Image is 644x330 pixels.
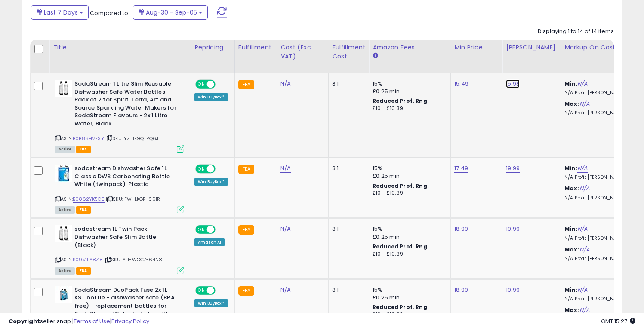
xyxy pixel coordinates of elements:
div: ASIN: [55,225,184,273]
span: Last 7 Days [44,8,78,17]
a: N/A [579,245,590,254]
p: N/A Profit [PERSON_NAME] [564,90,636,96]
span: Aug-30 - Sep-05 [146,8,197,17]
div: Win BuyBox * [194,299,228,307]
span: | SKU: YZ-1K9Q-PQ6J [105,135,158,142]
a: 18.99 [454,286,468,294]
div: Cost (Exc. VAT) [280,43,325,61]
b: Min: [564,286,577,294]
a: N/A [280,79,291,88]
img: 41AkzH+FrGL._SL40_.jpg [55,225,72,242]
p: N/A Profit [PERSON_NAME] [564,256,636,262]
small: FBA [238,225,254,235]
b: Min: [564,79,577,88]
b: sodastream Dishwasher Safe 1L Classic DWS Carbonating Bottle White (twinpack), Plastic [74,165,179,191]
img: 41ppKYOR9vL._SL40_.jpg [55,80,72,97]
b: Reduced Prof. Rng. [373,303,429,311]
span: OFF [214,226,228,233]
a: N/A [577,225,588,233]
a: B0B88HVF3Y [73,135,104,142]
a: N/A [579,184,590,193]
span: ON [196,165,207,173]
a: 19.99 [506,164,520,173]
div: Amazon AI [194,238,225,246]
div: 15% [373,165,444,172]
a: N/A [577,79,588,88]
span: All listings currently available for purchase on Amazon [55,267,75,275]
div: Title [53,43,187,52]
a: B09V1PY8Z8 [73,256,103,263]
span: FBA [76,267,91,275]
div: seller snap | | [9,318,149,326]
a: 19.99 [506,225,520,233]
a: 15.49 [454,79,468,88]
span: | SKU: FW-LKGR-691R [106,196,160,202]
a: 17.49 [454,164,468,173]
button: Last 7 Days [31,5,89,20]
div: £10 - £10.39 [373,189,444,197]
p: N/A Profit [PERSON_NAME] [564,174,636,180]
div: £0.25 min [373,172,444,180]
span: FBA [76,206,91,214]
span: OFF [214,287,228,294]
img: 41O-qeJR-yL._SL40_.jpg [55,165,72,182]
span: ON [196,226,207,233]
div: 15% [373,286,444,294]
div: 3.1 [332,165,362,172]
small: FBA [238,165,254,174]
span: ON [196,81,207,88]
span: | SKU: YH-WCG7-64N8 [104,256,162,263]
small: Amazon Fees. [373,52,378,60]
a: 19.99 [506,286,520,294]
p: N/A Profit [PERSON_NAME] [564,195,636,201]
b: Reduced Prof. Rng. [373,182,429,189]
small: FBA [238,286,254,296]
a: N/A [579,100,590,108]
span: 2025-09-13 15:27 GMT [601,317,635,325]
b: Reduced Prof. Rng. [373,243,429,250]
div: £0.25 min [373,233,444,241]
div: Min Price [454,43,499,52]
div: 15% [373,80,444,88]
p: N/A Profit [PERSON_NAME] [564,296,636,302]
strong: Copyright [9,317,40,325]
a: 18.99 [454,225,468,233]
b: Min: [564,225,577,233]
div: £10 - £10.39 [373,251,444,258]
div: [PERSON_NAME] [506,43,557,52]
div: £10 - £10.39 [373,105,444,112]
span: OFF [214,165,228,173]
th: The percentage added to the cost of goods (COGS) that forms the calculator for Min & Max prices. [561,40,643,73]
img: 41DjsLy696L._SL40_.jpg [55,286,72,303]
div: ASIN: [55,80,184,152]
div: 3.1 [332,286,362,294]
div: Displaying 1 to 14 of 14 items [538,27,614,36]
b: Max: [564,245,579,254]
div: Fulfillment [238,43,273,52]
a: N/A [280,164,291,173]
div: £0.25 min [373,294,444,302]
b: sodastream 1L Twin Pack Dishwasher Safe Slim Bottle (Black) [74,225,179,251]
b: Max: [564,184,579,192]
div: £0.25 min [373,88,444,95]
a: B0862YK5G5 [73,196,105,203]
span: ON [196,287,207,294]
span: All listings currently available for purchase on Amazon [55,146,75,153]
div: Win BuyBox * [194,178,228,186]
p: N/A Profit [PERSON_NAME] [564,235,636,241]
div: ASIN: [55,165,184,212]
a: Terms of Use [74,317,110,325]
b: SodaStream 1 Litre Slim Reusable Dishwasher Safe Water Bottles Pack of 2 for Spirit, Terra, Art a... [74,80,179,130]
span: Compared to: [90,9,129,17]
a: N/A [577,164,588,173]
b: Min: [564,164,577,172]
a: N/A [280,225,291,233]
a: N/A [280,286,291,294]
div: 15% [373,225,444,233]
div: Amazon Fees [373,43,447,52]
span: All listings currently available for purchase on Amazon [55,206,75,214]
div: Win BuyBox * [194,93,228,101]
div: Fulfillment Cost [332,43,365,61]
div: Repricing [194,43,231,52]
small: FBA [238,80,254,89]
